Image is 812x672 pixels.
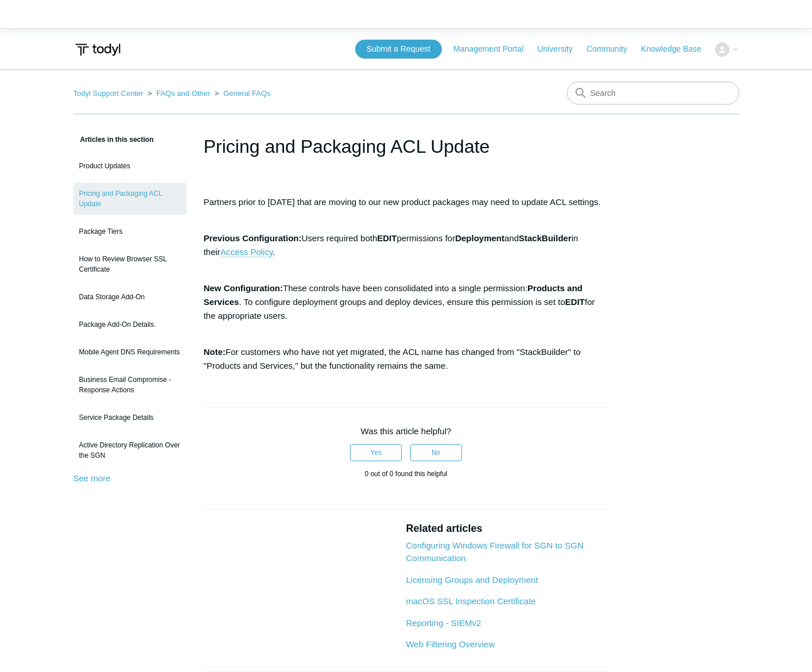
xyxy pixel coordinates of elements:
a: See more [73,473,111,483]
li: General FAQs [212,89,271,98]
li: Todyl Support Center [73,89,146,98]
a: Business Email Compromise - Response Actions [73,369,187,401]
a: University [537,43,584,55]
a: Active Directory Replication Over the SGN [73,434,187,466]
a: FAQs and Other [156,89,210,98]
p: Users required both permissions for and in their . [204,231,609,273]
p: For customers who have not yet migrated, the ACL name has changed from "StackBuilder" to "Product... [204,345,609,373]
a: Licensing Groups and Deployment [406,575,538,585]
strong: Note: [204,347,226,357]
a: macOS SSL Inspection Certificate [406,596,535,606]
img: Todyl Support Center Help Center home page [73,39,122,60]
a: Todyl Support Center [73,89,143,98]
a: General FAQs [223,89,270,98]
a: Reporting - SIEMv2 [406,618,481,628]
a: Pricing and Packaging ACL Update [73,183,187,215]
strong: Previous Configuration: [204,233,302,243]
a: Service Package Details [73,407,187,428]
a: Package Add-On Details. [73,314,187,335]
p: Partners prior to [DATE] that are moving to our new product packages may need to update ACL setti... [204,195,609,223]
strong: EDIT [377,233,397,243]
a: Community [586,43,639,55]
a: Configuring Windows Firewall for SGN to SGN Communication [406,540,583,563]
strong: StackBuilder [519,233,572,243]
h2: Related articles [406,521,608,536]
span: Articles in this section [73,136,154,144]
strong: New Configuration: [204,283,283,293]
span: 0 out of 0 found this helpful [364,470,447,478]
span: Was this article helpful? [361,426,452,436]
button: This article was not helpful [410,444,462,461]
strong: Deployment [455,233,504,243]
a: Product Updates [73,155,187,177]
li: FAQs and Other [145,89,212,98]
a: How to Review Browser SSL Certificate [73,248,187,280]
a: Web Filtering Overview [406,639,495,649]
a: Data Storage Add-On [73,286,187,308]
button: This article was helpful [350,444,402,461]
strong: EDIT [565,297,585,307]
a: Management Portal [453,43,535,55]
p: These controls have been consolidated into a single permission: . To configure deployment groups ... [204,281,609,337]
a: Access Policy [220,247,273,257]
a: Mobile Agent DNS Requirements [73,341,187,363]
a: Submit a Request [355,40,442,59]
input: Search [567,82,739,105]
h1: Pricing and Packaging ACL Update [204,133,609,160]
a: Knowledge Base [641,43,713,55]
a: Package Tiers [73,221,187,242]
